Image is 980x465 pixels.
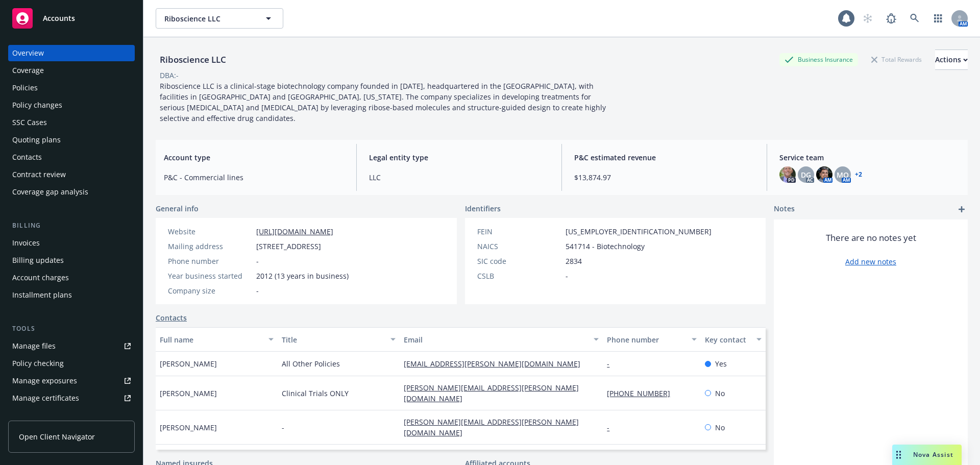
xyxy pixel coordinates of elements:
[404,359,589,369] a: [EMAIL_ADDRESS][PERSON_NAME][DOMAIN_NAME]
[603,327,700,352] button: Phone number
[955,203,968,215] a: add
[156,312,187,323] a: Contacts
[8,80,135,96] a: Policies
[574,152,754,163] span: P&C estimated revenue
[8,252,135,268] a: Billing updates
[705,334,750,345] div: Key contact
[779,152,960,163] span: Service team
[19,431,95,442] span: Open Client Navigator
[168,226,252,237] div: Website
[8,97,135,113] a: Policy changes
[8,132,135,148] a: Quoting plans
[12,114,47,131] div: SSC Cases
[607,423,618,432] a: -
[913,450,953,459] span: Nova Assist
[8,324,135,334] div: Tools
[12,287,72,303] div: Installment plans
[160,388,217,399] span: [PERSON_NAME]
[282,358,340,369] span: All Other Policies
[282,388,349,399] span: Clinical Trials ONLY
[160,334,262,345] div: Full name
[8,287,135,303] a: Installment plans
[935,50,968,70] button: Actions
[168,256,252,266] div: Phone number
[256,241,321,252] span: [STREET_ADDRESS]
[928,8,948,29] a: Switch app
[12,45,44,61] div: Overview
[160,422,217,433] span: [PERSON_NAME]
[935,50,968,69] div: Actions
[8,184,135,200] a: Coverage gap analysis
[156,53,230,66] div: Riboscience LLC
[866,53,927,66] div: Total Rewards
[160,70,179,81] div: DBA: -
[12,166,66,183] div: Contract review
[156,327,278,352] button: Full name
[160,81,608,123] span: Riboscience LLC is a clinical-stage biotechnology company founded in [DATE], headquartered in the...
[12,373,77,389] div: Manage exposures
[8,149,135,165] a: Contacts
[12,355,64,372] div: Policy checking
[400,327,603,352] button: Email
[12,62,44,79] div: Coverage
[278,327,400,352] button: Title
[8,407,135,424] a: Manage claims
[12,338,56,354] div: Manage files
[8,45,135,61] a: Overview
[12,184,88,200] div: Coverage gap analysis
[12,235,40,251] div: Invoices
[566,256,582,266] span: 2834
[404,417,579,437] a: [PERSON_NAME][EMAIL_ADDRESS][PERSON_NAME][DOMAIN_NAME]
[282,422,284,433] span: -
[256,256,259,266] span: -
[282,334,384,345] div: Title
[779,53,858,66] div: Business Insurance
[8,4,135,33] a: Accounts
[12,270,69,286] div: Account charges
[477,256,561,266] div: SIC code
[566,226,712,237] span: [US_EMPLOYER_IDENTIFICATION_NUMBER]
[855,172,862,178] a: +2
[168,271,252,281] div: Year business started
[816,166,832,183] img: photo
[715,388,725,399] span: No
[8,235,135,251] a: Invoices
[566,271,568,281] span: -
[12,97,62,113] div: Policy changes
[892,445,905,465] div: Drag to move
[837,169,849,180] span: MQ
[566,241,645,252] span: 541714 - Biotechnology
[701,327,766,352] button: Key contact
[256,227,333,236] a: [URL][DOMAIN_NAME]
[12,149,42,165] div: Contacts
[164,172,344,183] span: P&C - Commercial lines
[168,241,252,252] div: Mailing address
[904,8,925,29] a: Search
[8,166,135,183] a: Contract review
[826,232,916,244] span: There are no notes yet
[8,270,135,286] a: Account charges
[477,226,561,237] div: FEIN
[12,132,61,148] div: Quoting plans
[465,203,501,214] span: Identifiers
[8,355,135,372] a: Policy checking
[404,334,587,345] div: Email
[607,388,678,398] a: [PHONE_NUMBER]
[8,373,135,389] a: Manage exposures
[256,271,349,281] span: 2012 (13 years in business)
[477,241,561,252] div: NAICS
[156,8,283,29] button: Riboscience LLC
[715,358,727,369] span: Yes
[715,422,725,433] span: No
[43,14,75,22] span: Accounts
[12,407,64,424] div: Manage claims
[801,169,811,180] span: DG
[607,359,618,369] a: -
[881,8,901,29] a: Report a Bug
[8,221,135,231] div: Billing
[574,172,754,183] span: $13,874.97
[8,114,135,131] a: SSC Cases
[12,252,64,268] div: Billing updates
[779,166,796,183] img: photo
